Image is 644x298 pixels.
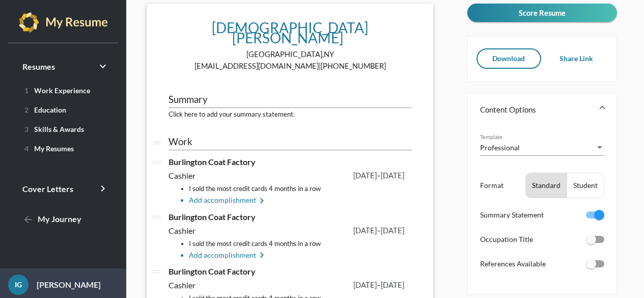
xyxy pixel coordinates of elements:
[480,143,520,152] span: Professional
[480,233,604,254] li: Occupation Title
[477,48,541,69] button: Download
[232,29,343,46] span: [PERSON_NAME]
[381,281,404,289] span: [DATE]
[377,171,381,180] span: –
[169,157,256,167] span: Burlington Coat Factory
[20,86,90,95] span: Work Experience
[24,86,29,95] span: 1
[12,207,114,232] a: My Journey
[545,48,608,69] button: Share Link
[12,101,114,118] a: 2Education
[526,173,567,198] button: Standard
[194,62,319,70] span: [EMAIL_ADDRESS][DOMAIN_NAME]
[381,226,404,235] span: [DATE]
[151,137,163,149] i: drag_handle
[22,214,81,224] span: My Journey
[468,93,617,126] mat-expansion-panel-header: Content Options
[169,266,256,276] span: Burlington Coat Factory
[12,82,114,98] a: 1Work Experience
[492,54,525,63] span: Download
[12,140,114,156] a: 4My Resumes
[467,4,617,22] button: Score Resume
[189,195,412,207] li: Add accomplishment
[24,144,29,153] span: 4
[169,171,199,180] span: Cashier
[567,173,604,198] button: Student
[20,144,74,153] span: My Resumes
[353,281,377,289] span: [DATE]
[212,19,368,36] span: [DEMOGRAPHIC_DATA]
[324,50,334,59] span: NY
[480,258,604,279] li: References Available
[321,62,386,70] span: [PHONE_NUMBER]
[189,183,412,194] li: I sold the most credit cards 4 months in a row
[353,226,377,235] span: [DATE]
[22,62,55,71] span: Resumes
[377,226,381,235] span: –
[150,211,163,224] i: drag_handle
[468,126,617,294] div: Content Options
[24,125,29,133] span: 3
[480,173,604,198] li: Format
[256,250,268,262] mat-icon: keyboard_arrow_right
[150,265,163,278] i: drag_handle
[24,105,29,114] span: 2
[480,142,604,153] mat-select: Template
[377,281,381,289] span: –
[256,195,268,207] mat-icon: keyboard_arrow_right
[519,8,566,17] span: Score Resume
[19,12,108,33] img: my-resume-light.png
[97,60,109,72] i: keyboard_arrow_right
[246,50,324,59] span: [GEOGRAPHIC_DATA],
[189,250,412,262] li: Add accomplishment
[97,182,109,195] i: keyboard_arrow_right
[559,54,593,63] span: Share Link
[480,209,604,230] li: Summary Statement
[150,156,163,169] i: drag_handle
[20,125,84,133] span: Skills & Awards
[22,214,35,226] mat-icon: arrow_back
[29,279,101,291] p: [PERSON_NAME]
[8,275,29,295] div: IG
[20,105,66,114] span: Education
[169,280,199,290] span: Cashier
[319,62,321,70] span: |
[480,104,592,115] mat-panel-title: Content Options
[381,171,404,180] span: [DATE]
[22,184,73,194] span: Cover Letters
[169,212,256,222] span: Burlington Coat Factory
[353,171,377,180] span: [DATE]
[12,121,114,137] a: 3Skills & Awards
[189,238,412,249] li: I sold the most credit cards 4 months in a row
[169,226,199,235] span: Cashier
